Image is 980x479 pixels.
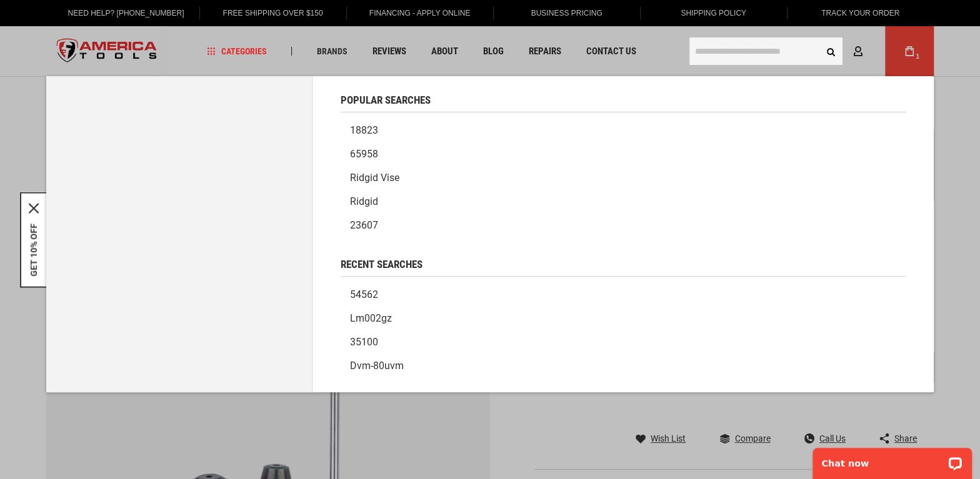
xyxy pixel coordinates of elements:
[341,307,906,330] a: lm002gz
[819,39,842,63] button: Search
[341,354,906,378] a: dvm-80uvm
[207,47,267,56] span: Categories
[341,166,906,190] a: Ridgid vise
[341,259,422,270] span: Recent Searches
[341,142,906,166] a: 65958
[341,119,906,142] a: 18823
[201,43,272,60] a: Categories
[29,203,39,213] button: Close
[311,43,353,60] a: Brands
[29,203,39,213] svg: close icon
[341,214,906,237] a: 23607
[29,223,39,276] button: GET 10% OFF
[317,47,347,56] span: Brands
[341,95,431,106] span: Popular Searches
[341,330,906,354] a: 35100
[804,440,980,479] iframe: LiveChat chat widget
[341,283,906,307] a: 54562
[341,190,906,214] a: Ridgid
